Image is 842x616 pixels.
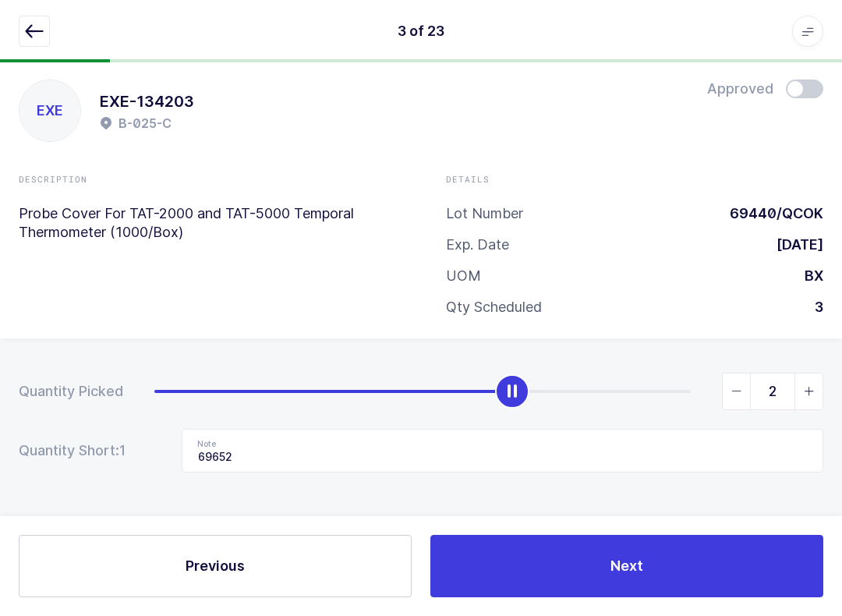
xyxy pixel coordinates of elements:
[186,556,245,575] span: Previous
[19,535,412,597] button: Previous
[446,298,542,317] div: Qty Scheduled
[792,267,823,285] div: BX
[119,114,172,133] h2: B-025-C
[19,382,123,401] div: Quantity Picked
[610,556,643,575] span: Next
[154,373,823,410] div: slider between 0 and 3
[446,204,523,223] div: Lot Number
[398,22,444,41] div: 3 of 23
[446,173,823,186] div: Details
[446,267,481,285] div: UOM
[19,441,150,460] div: Quantity Short:
[802,298,823,317] div: 3
[717,204,823,223] div: 69440/QCOK
[446,235,509,254] div: Exp. Date
[100,89,194,114] h1: EXE-134203
[764,235,823,254] div: [DATE]
[430,535,823,597] button: Next
[119,441,150,460] span: 1
[707,80,773,98] span: Approved
[19,80,80,141] div: EXE
[182,429,823,473] input: Note
[19,173,396,186] div: Description
[19,204,396,242] p: Probe Cover For TAT-2000 and TAT-5000 Temporal Thermometer (1000/Box)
